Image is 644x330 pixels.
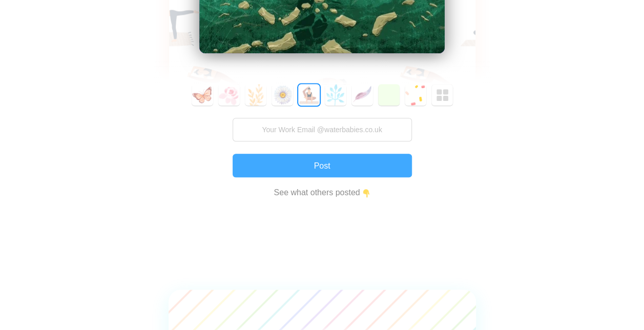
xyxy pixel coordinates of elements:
button: 6 [351,84,373,106]
a: See what others posted👇 [233,183,412,207]
button: 2 [245,84,266,106]
button: 1 [218,84,240,106]
button: 4 [298,84,320,106]
button: 5 [325,84,346,106]
img: 🎉 [273,1,286,12]
img: 👇 [362,189,370,197]
img: 🍰 [260,1,273,12]
button: 0 [192,84,213,106]
button: 3 [272,84,293,106]
img: 🎂 [246,1,260,12]
input: Your Work Email @waterbabies.co.uk [233,118,412,141]
button: Post [233,154,412,177]
button: 8 [405,84,426,106]
button: 7 [378,84,400,106]
img: Greeted [437,89,449,101]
